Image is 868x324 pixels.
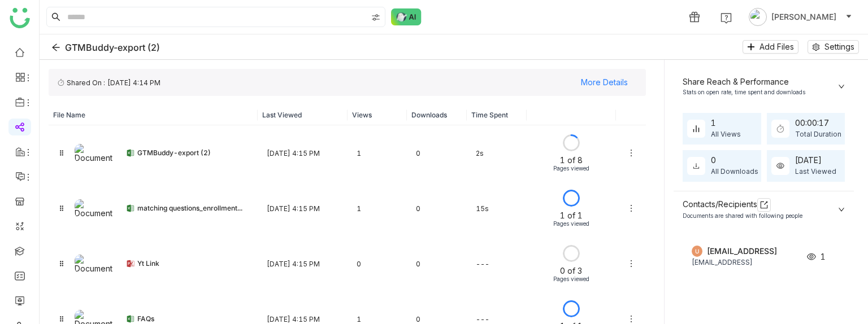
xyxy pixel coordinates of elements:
div: All Views [711,129,741,140]
div: [DATE] [795,154,836,167]
div: [DATE] 4:15 PM [258,195,348,222]
img: Document [75,255,117,273]
p: Time Spent [471,110,522,120]
div: 1 [348,195,407,222]
img: logo [10,8,30,28]
div: 1 of 1 [560,211,583,220]
div: 0 [407,140,467,167]
div: Last Viewed [795,167,836,177]
img: xlsx.svg [126,204,135,213]
div: [EMAIL_ADDRESS] [707,245,800,257]
span: Add Files [759,41,794,53]
div: 0 [407,195,467,222]
div: Contacts/RecipientsDocuments are shared with following people [674,191,854,227]
div: --- [467,251,527,277]
div: Pages viewed [553,165,589,172]
div: 0 [348,251,407,277]
img: search-type.svg [371,13,380,22]
div: 0 of 3 [560,266,582,275]
img: Document [75,199,117,218]
div: Contacts/Recipients [683,198,831,212]
span: Settings [824,41,854,53]
img: views.svg [807,252,816,261]
div: GTMBuddy-export (2) [137,148,249,157]
div: 0 [711,154,758,167]
div: 1 [711,117,741,129]
div: [DATE] 4:15 PM [258,140,348,167]
div: Pages viewed [553,220,589,227]
th: Views [348,105,407,125]
div: 2s [467,140,527,167]
img: xlsx.svg [126,314,135,323]
div: Shared On : [58,78,160,87]
span: 1 [821,251,826,263]
span: [PERSON_NAME] [771,11,836,23]
th: Downloads [407,105,467,125]
div: [EMAIL_ADDRESS] [692,257,800,268]
div: 15s [467,195,527,222]
button: Settings [808,40,859,54]
button: Back [49,38,169,56]
div: Documents are shared with following people [683,212,831,221]
img: help.svg [721,12,732,24]
img: pptx.svg [126,259,135,268]
div: Share Reach & PerformanceStats on open rate, time spent and downloads [674,69,854,104]
div: All Downloads [711,167,758,177]
img: Document [75,144,117,163]
p: Last Viewed [262,110,343,120]
div: Share Reach & Performance [683,76,831,88]
span: More Details [581,74,628,91]
div: FAQs [137,314,249,323]
div: 1 [348,140,407,167]
div: Total Duration [795,129,841,140]
div: matching questions_enrollment... [137,204,249,213]
div: 0 [407,251,467,277]
button: Add Files [743,40,798,54]
div: Stats on open rate, time spent and downloads [683,88,831,97]
div: Yt Link [137,259,249,268]
div: [DATE] 4:15 PM [258,251,348,277]
div: [DATE] 4:14 PM [107,78,160,87]
img: ask-buddy-normal.svg [391,8,422,25]
span: GTMBuddy-export (2) [65,41,160,55]
div: 00:00:17 [795,117,841,129]
div: u [692,246,702,257]
img: avatar [749,8,767,26]
button: [PERSON_NAME] [747,8,854,26]
th: File Name [49,105,258,125]
div: 1 of 8 [560,156,583,165]
img: xlsx.svg [126,148,135,157]
div: Pages viewed [553,275,589,282]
